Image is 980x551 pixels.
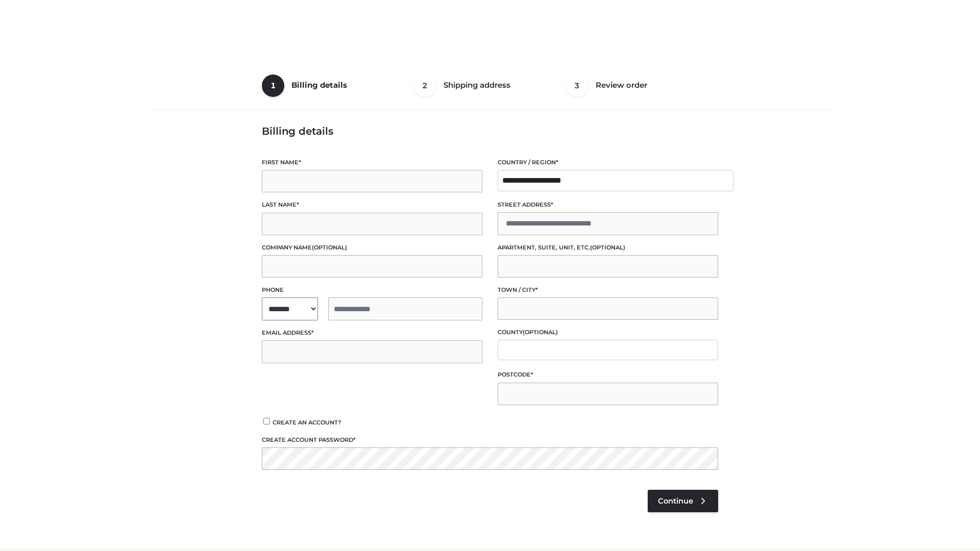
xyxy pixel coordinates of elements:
label: Country / Region [498,158,718,167]
span: 2 [414,74,436,97]
label: Email address [262,328,482,338]
span: 1 [262,74,284,97]
span: Continue [658,496,693,506]
span: (optional) [523,329,558,336]
label: Last name [262,200,482,210]
label: Create account password [262,435,718,445]
span: (optional) [312,244,347,251]
span: Shipping address [444,80,510,90]
span: (optional) [590,244,625,251]
label: County [498,328,718,337]
a: Continue [648,490,718,512]
h3: Billing details [262,125,718,137]
label: Town / City [498,285,718,295]
span: Create an account? [273,419,341,426]
span: Review order [596,80,647,90]
label: Company name [262,243,482,253]
span: Billing details [291,80,347,90]
label: Phone [262,285,482,295]
label: First name [262,158,482,167]
label: Postcode [498,370,718,380]
label: Apartment, suite, unit, etc. [498,243,718,253]
input: Create an account? [262,418,271,424]
span: 3 [566,74,589,97]
label: Street address [498,200,718,210]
